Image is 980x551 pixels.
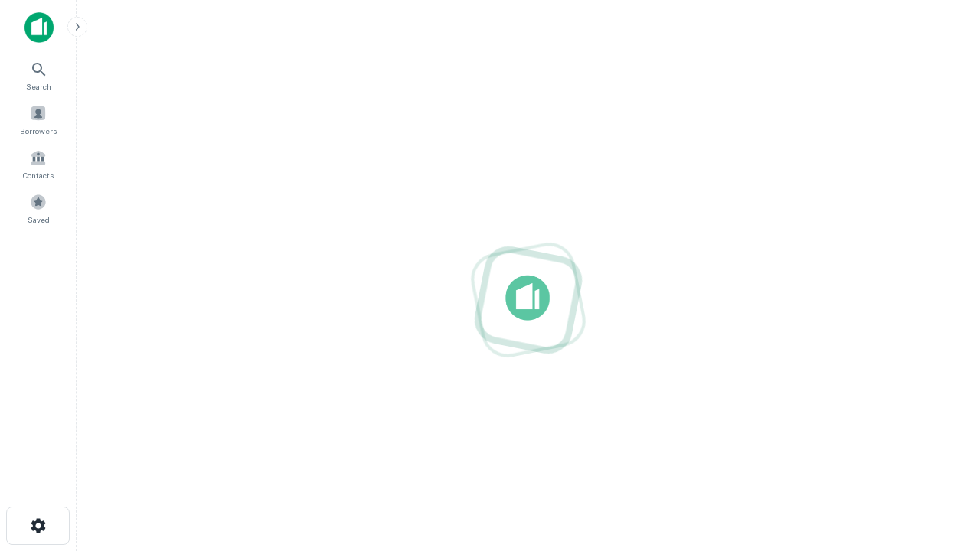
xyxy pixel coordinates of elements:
[5,54,72,96] a: Search
[28,214,50,226] span: Saved
[23,169,54,181] span: Contacts
[5,187,72,229] a: Saved
[24,12,54,43] img: capitalize-icon.png
[20,125,57,137] span: Borrowers
[5,99,72,140] a: Borrowers
[5,143,72,184] a: Contacts
[26,80,51,93] span: Search
[903,429,980,502] iframe: Chat Widget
